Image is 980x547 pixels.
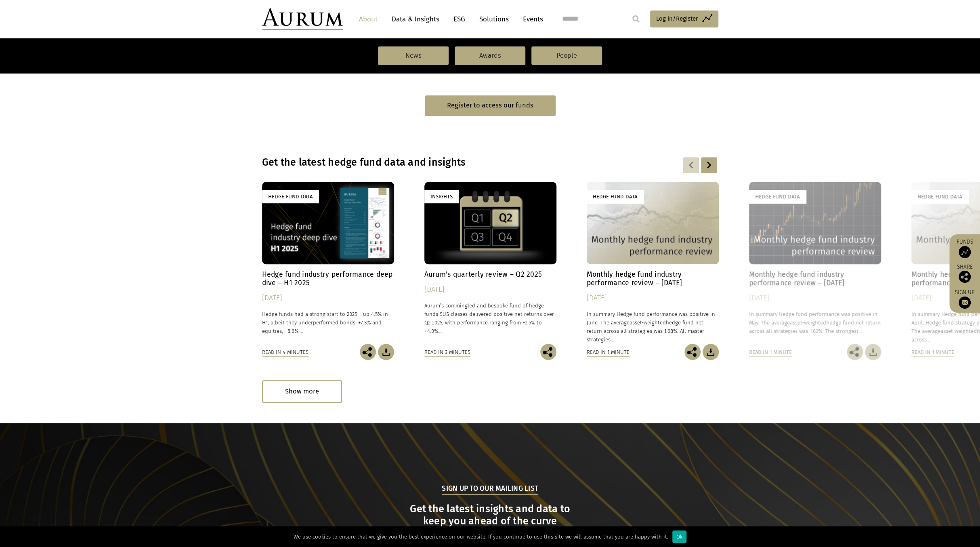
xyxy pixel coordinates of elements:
div: Share [953,264,976,283]
h4: Monthly hedge fund industry performance review – [DATE] [587,270,719,287]
a: Events [519,12,543,27]
span: asset-weighted [790,320,826,326]
input: Submit [628,11,644,27]
div: Hedge Fund Data [749,190,806,203]
p: Aurum’s commingled and bespoke fund of hedge funds $US classes delivered positive net returns ove... [424,301,556,336]
div: Hedge Fund Data [911,190,968,203]
a: About [355,12,382,27]
p: In summary Hedge fund performance was positive in June. The average hedge fund net return across ... [587,310,719,344]
img: Share this post [684,344,701,360]
img: Download Article [865,344,881,360]
img: Share this post [959,271,971,283]
div: Read in 1 minute [911,348,954,357]
div: Read in 1 minute [749,348,792,357]
span: asset-weighted [630,320,666,326]
div: Read in 3 minutes [424,348,470,357]
h4: Aurum’s quarterly review – Q2 2025 [424,270,556,279]
div: Read in 4 minutes [262,348,308,357]
img: Share this post [847,344,863,360]
a: Hedge Fund Data Monthly hedge fund industry performance review – [DATE] [DATE] In summary Hedge f... [587,182,719,344]
p: In summary Hedge fund performance was positive in May. The average hedge fund net return across a... [749,310,881,335]
a: Solutions [475,12,513,27]
div: Hedge Fund Data [587,190,644,203]
a: Data & Insights [388,12,443,27]
div: Show more [262,380,342,402]
img: Share this post [360,344,376,360]
a: Sign up [953,289,976,309]
div: [DATE] [424,284,556,295]
span: asset-weighted [940,328,977,334]
h5: Sign up to our mailing list [442,484,538,495]
a: People [531,46,602,65]
div: Ok [672,530,686,543]
span: Log in/Register [656,14,698,23]
h4: Monthly hedge fund industry performance review – [DATE] [749,270,881,287]
img: Share this post [540,344,556,360]
div: [DATE] [749,292,881,304]
img: Aurum [262,8,343,30]
p: Hedge funds had a strong start to 2025 – up 4.5% in H1, albeit they underperformed bonds, +7.3% a... [262,310,394,335]
div: Hedge Fund Data [262,190,319,203]
a: Log in/Register [650,11,718,27]
h3: Get the latest insights and data to keep you ahead of the curve [263,503,717,527]
a: Insights Aurum’s quarterly review – Q2 2025 [DATE] Aurum’s commingled and bespoke fund of hedge f... [424,182,556,344]
a: News [378,46,449,65]
div: Read in 1 minute [587,348,630,357]
a: Register to access our funds [425,95,556,116]
div: [DATE] [262,292,394,304]
a: ESG [449,12,469,27]
img: Sign up to our newsletter [959,297,971,309]
a: Funds [953,238,976,258]
a: Awards [455,46,525,65]
div: Insights [424,190,459,203]
img: Access Funds [959,246,971,258]
h3: Get the latest hedge fund data and insights [262,156,614,168]
a: Hedge Fund Data Hedge fund industry performance deep dive – H1 2025 [DATE] Hedge funds had a stro... [262,182,394,344]
div: [DATE] [587,292,719,304]
img: Download Article [378,344,394,360]
h4: Hedge fund industry performance deep dive – H1 2025 [262,270,394,287]
img: Download Article [703,344,719,360]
